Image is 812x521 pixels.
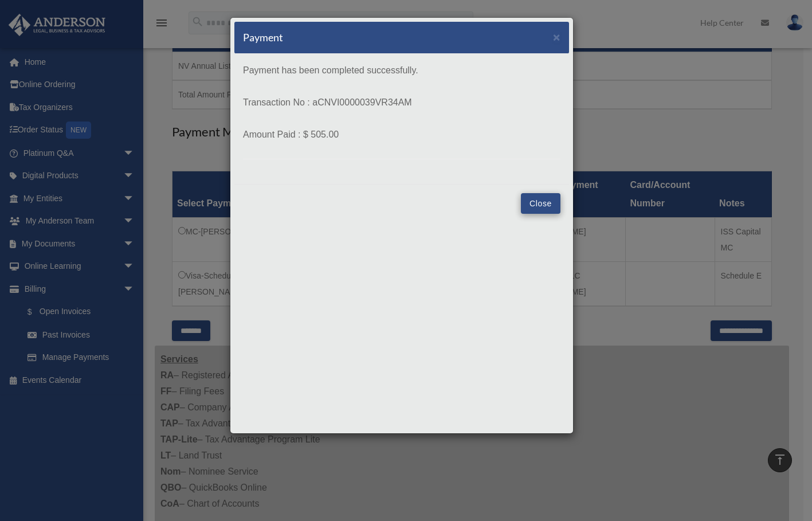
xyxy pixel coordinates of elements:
[243,30,283,45] h5: Payment
[243,95,560,111] p: Transaction No : aCNVI0000039VR34AM
[521,193,560,214] button: Close
[553,31,560,43] button: Close
[243,62,560,79] p: Payment has been completed successfully.
[553,30,560,44] span: ×
[243,127,560,143] p: Amount Paid : $ 505.00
